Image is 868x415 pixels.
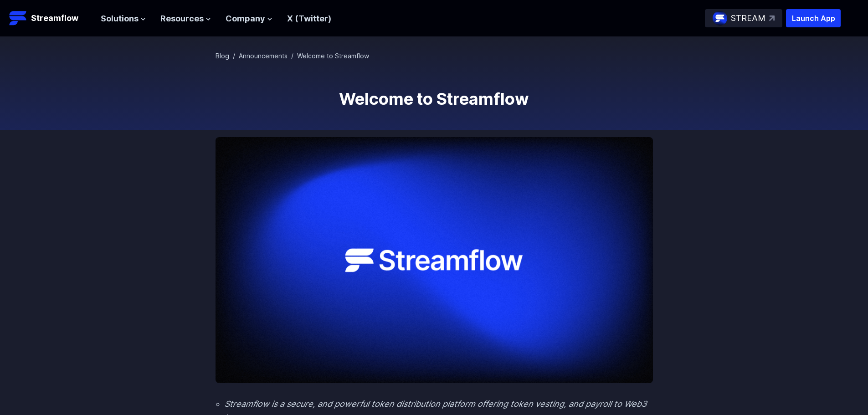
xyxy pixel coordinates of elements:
img: Welcome to Streamflow [216,137,653,383]
span: Company [226,12,265,26]
img: streamflow-logo-circle.png [713,11,727,26]
p: Streamflow [31,12,78,25]
img: top-right-arrow.svg [769,15,775,21]
span: Resources [160,12,204,26]
a: Streamflow [9,9,92,27]
span: / [291,52,293,60]
p: STREAM [731,12,765,25]
button: Resources [160,12,211,26]
button: Launch App [786,9,841,27]
span: / [233,52,235,60]
span: Welcome to Streamflow [297,52,369,60]
button: Company [226,12,272,26]
button: Solutions [101,12,146,26]
a: Blog [216,52,229,60]
img: Streamflow Logo [9,9,27,27]
h1: Welcome to Streamflow [216,90,653,108]
a: X (Twitter) [287,14,331,23]
a: STREAM [705,9,782,27]
span: Solutions [101,12,139,26]
a: Announcements [239,52,288,60]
